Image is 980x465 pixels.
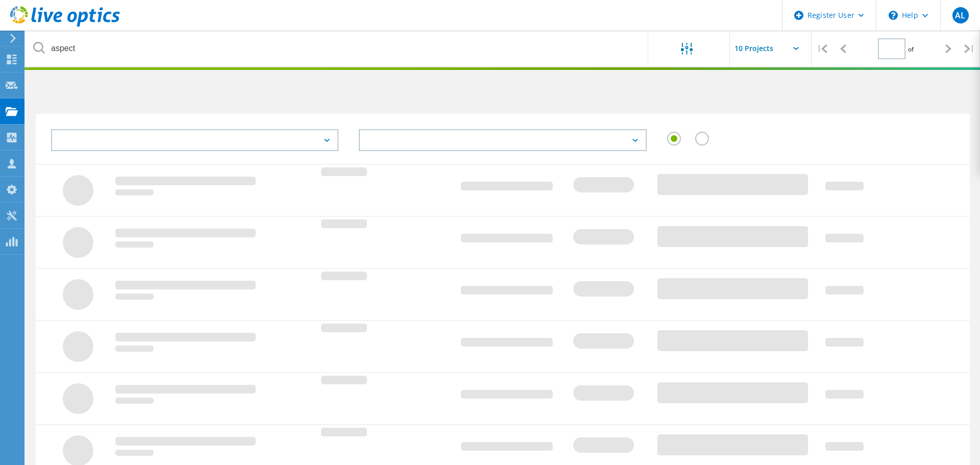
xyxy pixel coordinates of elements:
span: AL [955,11,965,19]
input: undefined [26,31,649,66]
span: of [908,45,914,54]
div: | [959,31,980,67]
div: | [812,31,832,67]
svg: \n [889,11,898,20]
a: Live Optics Dashboard [10,21,120,29]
